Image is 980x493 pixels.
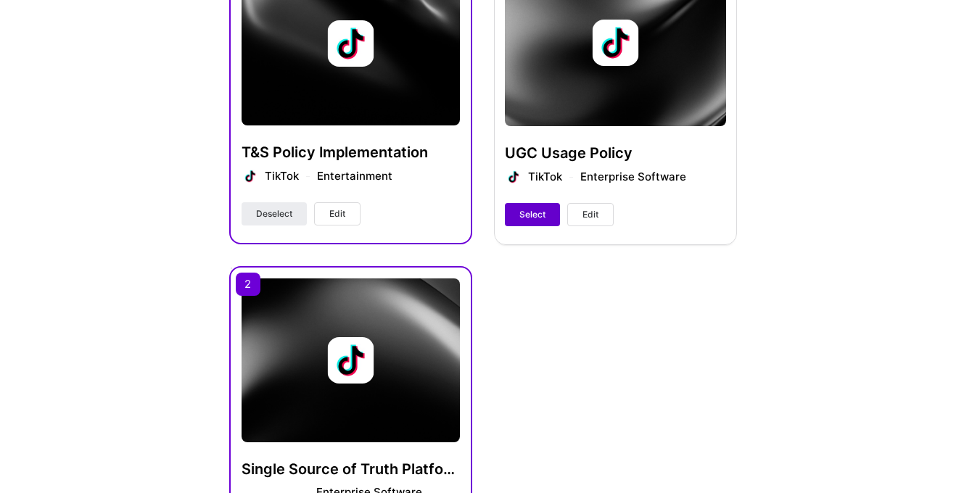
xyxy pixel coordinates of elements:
img: Company logo [242,167,259,185]
div: TikTok Entertainment [265,168,392,184]
span: Select [519,208,545,221]
h4: T&S Policy Implementation [242,143,460,162]
span: Edit [582,208,598,221]
img: Company logo [327,337,374,384]
span: Edit [329,207,345,220]
img: cover [242,278,460,442]
img: divider [306,176,310,177]
button: Edit [567,203,614,226]
button: Edit [314,202,361,225]
button: Deselect [242,202,307,225]
img: Company logo [327,20,374,67]
h4: Single Source of Truth Platform Development [242,460,460,478]
span: Deselect [256,207,292,220]
button: Select [505,203,560,226]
